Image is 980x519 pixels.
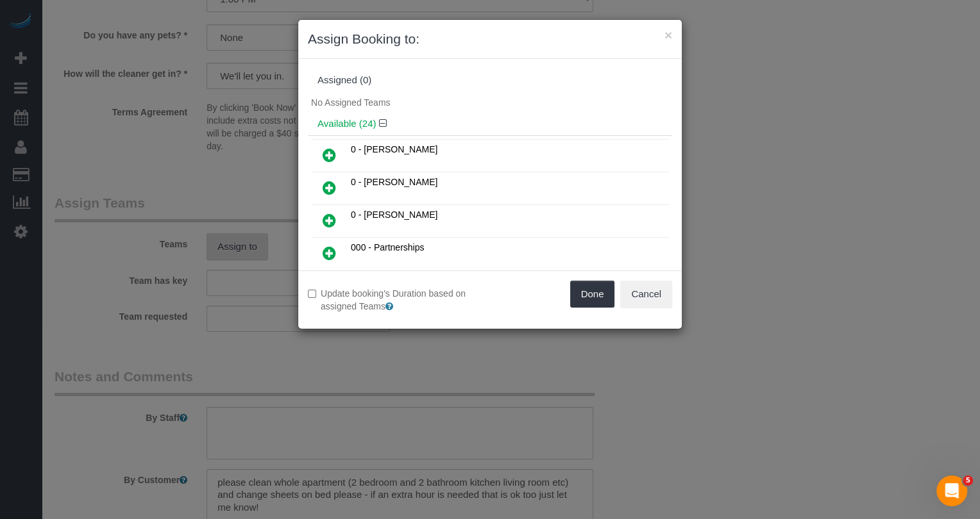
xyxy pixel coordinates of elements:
[351,144,437,154] span: 0 - [PERSON_NAME]
[351,177,437,187] span: 0 - [PERSON_NAME]
[570,281,615,308] button: Done
[311,97,390,108] span: No Assigned Teams
[317,119,663,129] h4: Available (24)
[936,475,967,506] iframe: Intercom live chat
[963,475,973,486] span: 5
[317,75,663,86] div: Assigned (0)
[620,281,672,308] button: Cancel
[351,210,437,220] span: 0 - [PERSON_NAME]
[664,28,672,42] button: ×
[308,287,480,313] label: Update booking's Duration based on assigned Teams
[308,29,672,49] h3: Assign Booking to:
[308,290,316,298] input: Update booking's Duration based on assigned Teams
[351,242,424,252] span: 000 - Partnerships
